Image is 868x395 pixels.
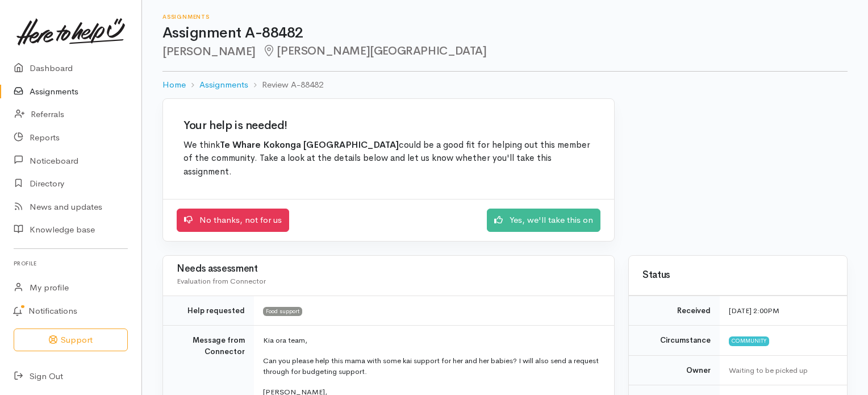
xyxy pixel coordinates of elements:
a: Home [162,78,186,92]
span: Community [729,336,769,346]
a: No thanks, not for us [177,209,289,232]
a: Assignments [199,78,248,92]
h1: Assignment A-88482 [162,25,848,41]
nav: breadcrumb [162,72,848,98]
time: [DATE] 2:00PM [729,306,779,315]
h6: Profile [14,256,128,271]
h3: Status [642,270,833,281]
li: Review A-88482 [248,78,323,92]
span: Evaluation from Connector [177,276,266,286]
b: Te Whare Kokonga [GEOGRAPHIC_DATA] [220,139,399,151]
div: Waiting to be picked up [729,365,833,376]
h2: Your help is needed! [183,119,594,132]
td: Received [629,296,720,326]
span: Food support [263,307,302,316]
h2: [PERSON_NAME] [162,45,848,58]
span: [PERSON_NAME][GEOGRAPHIC_DATA] [262,44,487,58]
a: Yes, we'll take this on [487,209,600,232]
h3: Needs assessment [177,264,600,275]
p: Can you please help this mama with some kai support for her and her babies? I will also send a re... [263,355,600,377]
td: Owner [629,355,720,385]
h6: Assignments [162,14,848,20]
p: Kia ora team, [263,335,600,346]
button: Support [14,329,128,352]
td: Help requested [163,296,254,326]
p: We think could be a good fit for helping out this member of the community. Take a look at the det... [183,139,594,179]
td: Circumstance [629,326,720,356]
